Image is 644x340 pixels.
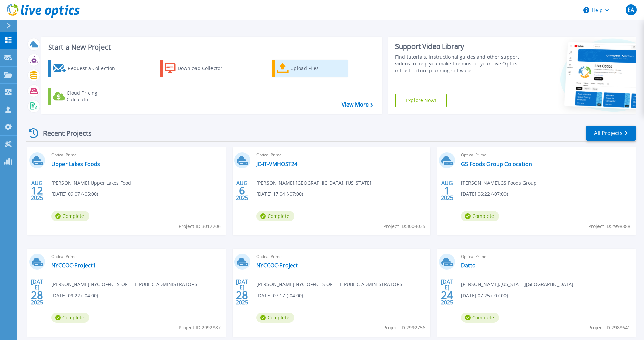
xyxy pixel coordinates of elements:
[461,190,508,198] span: [DATE] 06:22 (-07:00)
[395,94,447,107] a: Explore Now!
[586,126,636,141] a: All Projects
[178,61,232,75] div: Download Collector
[51,160,100,167] a: Upper Lakes Foods
[461,179,537,187] span: [PERSON_NAME] , GS Foods Group
[461,253,631,260] span: Optical Prime
[256,160,297,167] a: JC-IT-VMHOST24
[48,60,124,77] a: Request a Collection
[461,151,631,159] span: Optical Prime
[256,292,303,299] span: [DATE] 07:17 (-04:00)
[441,292,453,298] span: 24
[461,160,532,167] a: GS Foods Group Colocation
[461,281,573,288] span: [PERSON_NAME] , [US_STATE][GEOGRAPHIC_DATA]
[272,60,348,77] a: Upload Files
[179,223,221,230] span: Project ID: 3012206
[256,151,427,159] span: Optical Prime
[383,223,425,230] span: Project ID: 3004035
[236,280,249,304] div: [DATE] 2025
[236,292,248,298] span: 28
[256,281,402,288] span: [PERSON_NAME] , NYC OFFICES OF THE PUBLIC ADMINISTRATORS
[31,292,43,298] span: 28
[461,211,499,221] span: Complete
[383,324,425,332] span: Project ID: 2992756
[239,188,245,193] span: 6
[256,313,294,323] span: Complete
[31,280,43,304] div: [DATE] 2025
[628,7,634,13] span: EA
[444,188,450,193] span: 1
[342,101,373,108] a: View More
[48,43,373,51] h3: Start a New Project
[51,281,197,288] span: [PERSON_NAME] , NYC OFFICES OF THE PUBLIC ADMINISTRATORS
[31,178,43,203] div: AUG 2025
[68,61,122,75] div: Request a Collection
[588,324,630,332] span: Project ID: 2988641
[48,88,124,105] a: Cloud Pricing Calculator
[256,190,303,198] span: [DATE] 17:04 (-07:00)
[67,90,121,103] div: Cloud Pricing Calculator
[160,60,236,77] a: Download Collector
[51,190,98,198] span: [DATE] 09:07 (-05:00)
[179,324,221,332] span: Project ID: 2992887
[256,179,371,187] span: [PERSON_NAME] , [GEOGRAPHIC_DATA], [US_STATE]
[256,262,298,269] a: NYCCOC-Project
[441,280,454,304] div: [DATE] 2025
[51,253,222,260] span: Optical Prime
[51,292,98,299] span: [DATE] 09:22 (-04:00)
[236,178,249,203] div: AUG 2025
[461,292,508,299] span: [DATE] 07:25 (-07:00)
[26,125,101,141] div: Recent Projects
[51,211,89,221] span: Complete
[461,313,499,323] span: Complete
[290,61,345,75] div: Upload Files
[395,42,521,51] div: Support Video Library
[51,179,131,187] span: [PERSON_NAME] , Upper Lakes Food
[31,188,43,193] span: 12
[51,313,89,323] span: Complete
[256,253,427,260] span: Optical Prime
[441,178,454,203] div: AUG 2025
[51,151,222,159] span: Optical Prime
[588,223,630,230] span: Project ID: 2998888
[51,262,96,269] a: NYCCOC-ProJect1
[256,211,294,221] span: Complete
[461,262,476,269] a: Datto
[395,54,521,74] div: Find tutorials, instructional guides and other support videos to help you make the most of your L...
